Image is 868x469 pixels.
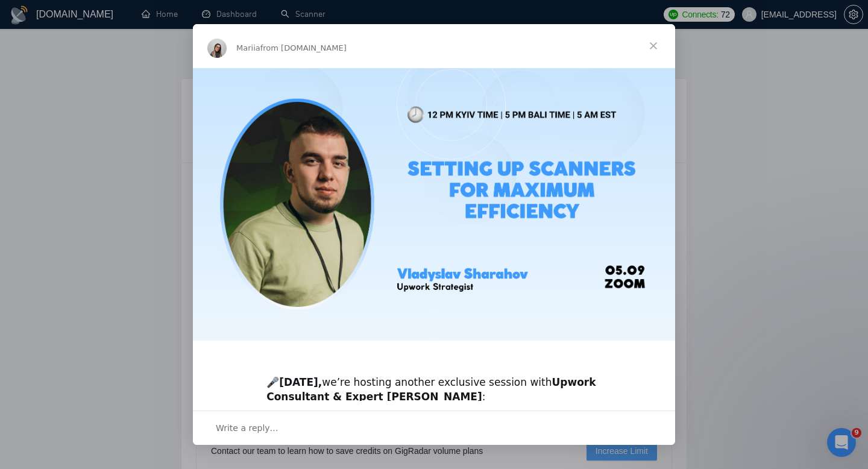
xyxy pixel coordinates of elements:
[207,39,227,58] img: Profile image for Mariia
[632,24,675,68] span: Close
[236,43,260,52] span: Mariia
[266,361,602,404] div: 🎤 we’re hosting another exclusive session with :
[216,420,278,436] span: Write a reply…
[266,376,596,403] b: Upwork Consultant & Expert [PERSON_NAME]
[260,43,347,52] span: from [DOMAIN_NAME]
[193,411,675,445] div: Open conversation and reply
[279,376,322,388] b: [DATE],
